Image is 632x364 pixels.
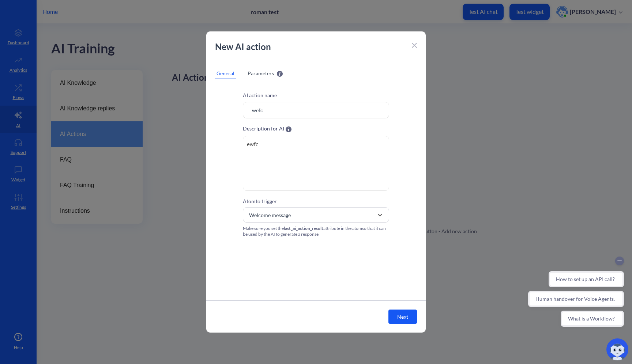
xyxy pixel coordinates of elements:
[90,4,98,13] button: Collapse conversation starters
[243,198,277,204] label: Atom to trigger
[248,69,274,77] span: Parameters
[284,225,323,231] span: last_ai_action_result
[243,225,389,237] div: Make sure you set the attribute in the atom so that it can be used by the AI to generate a response
[35,58,98,75] button: What is a Workflow?
[3,39,98,55] button: Human handover for Voice Agents.
[606,338,628,360] img: copilot-icon.svg
[215,40,409,53] p: New AI action
[243,102,389,118] input: Enter here
[243,91,389,99] p: AI action name
[243,136,389,191] textarea: ewfc
[388,310,417,324] button: Next
[249,211,291,219] div: Welcome message
[23,19,98,35] button: How to set up an API call?
[243,126,284,132] label: Description for AI
[215,68,236,79] div: General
